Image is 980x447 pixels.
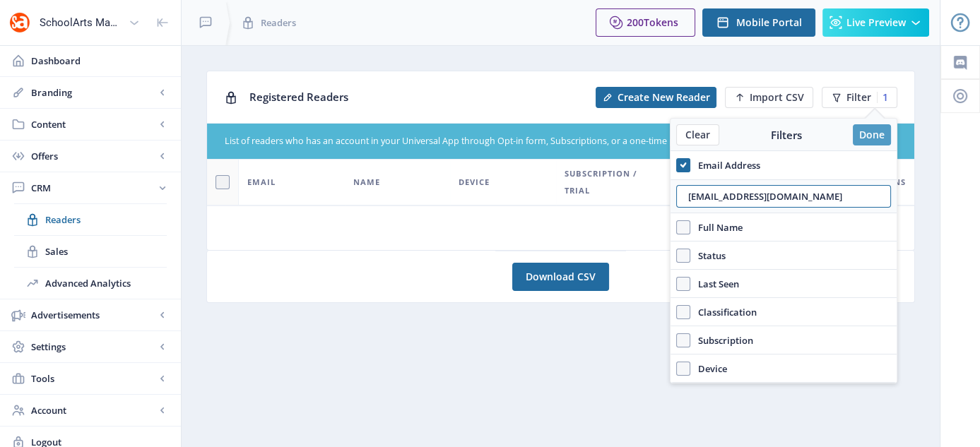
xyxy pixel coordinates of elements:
span: Content [31,117,155,131]
a: Download CSV [512,263,609,291]
span: Account [31,403,155,417]
a: Sales [14,236,167,267]
span: Dashboard [31,54,170,68]
span: Sales [45,244,167,258]
button: Mobile Portal [702,8,815,37]
span: Email [247,174,276,191]
button: Done [853,124,891,145]
a: Readers [14,204,167,235]
span: Create New Reader [618,92,710,103]
span: Readers [45,213,167,227]
span: Branding [31,85,155,100]
button: Live Preview [822,8,929,37]
div: List of readers who has an account in your Universal App through Opt-in form, Subscriptions, or a... [225,135,813,148]
span: Email Address [690,157,760,174]
span: Mobile Portal [736,17,802,28]
span: Settings [31,340,155,354]
span: Last Seen [690,275,739,292]
button: Import CSV [725,87,813,108]
span: Device [459,174,490,191]
button: Filter1 [822,87,897,108]
button: 200Tokens [596,8,695,37]
span: Name [353,174,380,191]
img: properties.app_icon.png [8,11,31,34]
span: Filter [846,92,871,103]
span: Full Name [690,219,743,236]
span: Readers [261,16,296,30]
span: Status [690,247,726,264]
span: CRM [31,181,155,195]
span: Live Preview [846,17,906,28]
span: Classification [690,304,757,321]
button: Clear [676,124,719,145]
span: Subscription / Trial [565,165,662,199]
div: Filters [719,128,853,142]
span: Device [690,360,727,377]
span: Tools [31,371,155,386]
a: New page [716,87,813,108]
a: Advanced Analytics [14,268,167,299]
div: SchoolArts Magazine [40,7,123,38]
span: Registered Readers [249,90,348,104]
button: Create New Reader [596,87,716,108]
a: New page [587,87,716,108]
div: 1 [877,92,888,103]
span: Advanced Analytics [45,276,167,290]
span: Offers [31,149,155,163]
span: Import CSV [750,92,804,103]
span: Subscription [690,332,753,349]
app-collection-view: Registered Readers [206,71,915,251]
span: Tokens [644,16,678,29]
span: Advertisements [31,308,155,322]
